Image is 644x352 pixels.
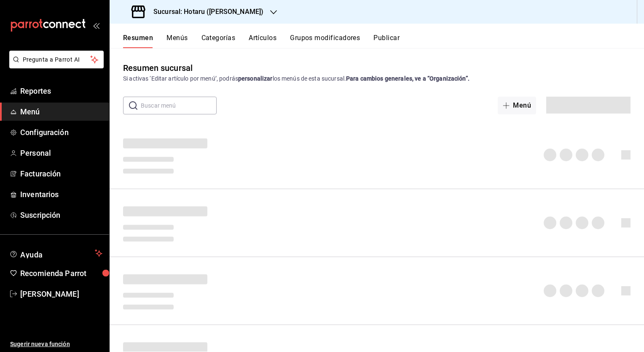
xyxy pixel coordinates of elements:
span: Recomienda Parrot [20,268,102,279]
span: Suscripción [20,209,102,221]
div: Si activas ‘Editar artículo por menú’, podrás los menús de esta sucursal. [123,74,631,83]
button: Artículos [249,34,276,48]
strong: personalizar [238,75,273,82]
h3: Sucursal: Hotaru ([PERSON_NAME]) [147,7,263,17]
div: navigation tabs [123,34,644,48]
input: Buscar menú [141,97,217,114]
button: Publicar [373,34,400,48]
a: Pregunta a Parrot AI [6,61,104,70]
span: Reportes [20,85,102,97]
span: Menú [20,106,102,117]
strong: Para cambios generales, ve a “Organización”. [346,75,470,82]
button: Categorías [201,34,236,48]
span: [PERSON_NAME] [20,288,102,300]
button: Menú [498,97,536,114]
span: Configuración [20,127,102,138]
span: Sugerir nueva función [10,340,102,349]
div: Resumen sucursal [123,62,193,74]
span: Personal [20,147,102,159]
span: Inventarios [20,189,102,200]
button: open_drawer_menu [93,22,99,29]
button: Pregunta a Parrot AI [9,51,104,68]
span: Pregunta a Parrot AI [23,55,91,64]
button: Grupos modificadores [290,34,360,48]
span: Ayuda [20,248,91,258]
button: Menús [166,34,188,48]
span: Facturación [20,168,102,179]
button: Resumen [123,34,153,48]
